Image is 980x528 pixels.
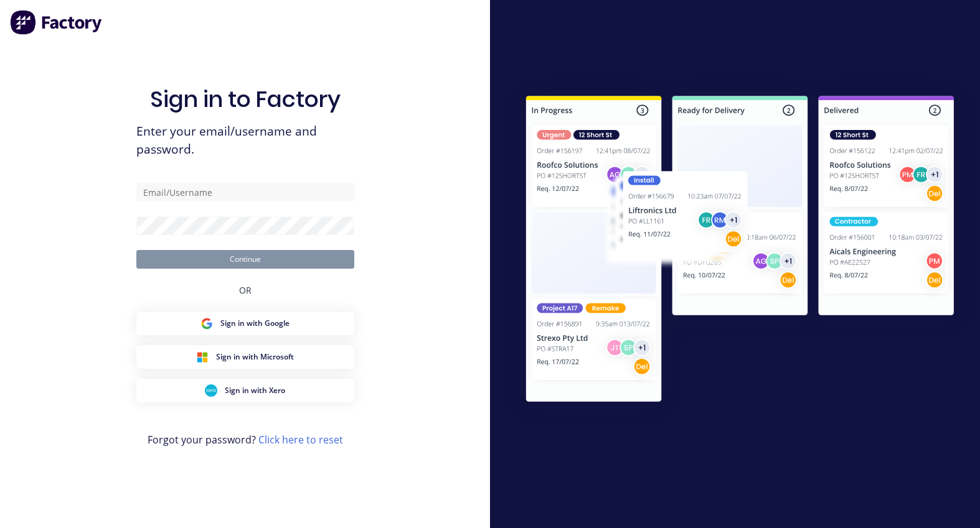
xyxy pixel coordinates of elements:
button: Continue [136,250,354,269]
span: Forgot your password? [148,432,343,447]
img: Microsoft Sign in [196,351,209,363]
span: Sign in with Xero [225,385,285,396]
img: Sign in [500,72,980,430]
img: Xero Sign in [205,384,217,397]
span: Sign in with Microsoft [216,351,294,363]
button: Google Sign inSign in with Google [136,312,354,335]
img: Factory [10,10,103,35]
span: Enter your email/username and password. [136,123,354,159]
input: Email/Username [136,183,354,201]
button: Xero Sign inSign in with Xero [136,379,354,402]
img: Google Sign in [200,317,213,330]
div: OR [239,269,252,312]
h1: Sign in to Factory [150,86,341,113]
a: Click here to reset [258,433,343,447]
span: Sign in with Google [220,318,290,329]
button: Microsoft Sign inSign in with Microsoft [136,345,354,369]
